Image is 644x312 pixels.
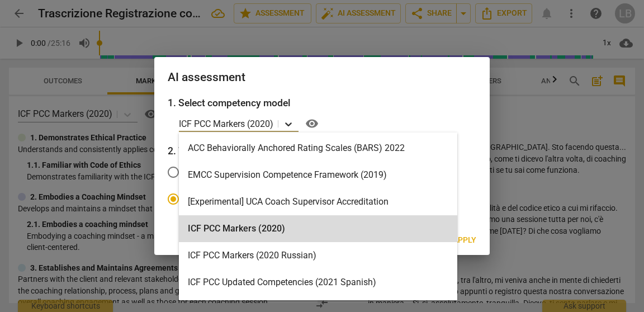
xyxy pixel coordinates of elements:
[179,215,457,242] div: ICF PCC Markers (2020)
[179,135,457,162] div: ACC Behaviorally Anchored Rating Scales (BARS) 2022
[305,117,319,130] span: visibility
[168,144,476,158] h3: 2. Who is the coach?
[179,269,457,296] div: ICF PCC Updated Competencies (2021 Spanish)
[179,188,457,215] div: [Experimental] UCA Coach Supervisor Accreditation
[303,115,321,133] button: Help
[299,115,321,133] a: Help
[168,96,476,110] h3: 1. Select competency model
[179,242,457,269] div: ICF PCC Markers (2020 Russian)
[179,162,457,188] div: EMCC Supervision Competence Framework (2019)
[168,70,476,84] h2: AI assessment
[444,230,485,250] button: Apply
[179,117,273,130] p: ICF PCC Markers (2020)
[453,235,476,246] span: Apply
